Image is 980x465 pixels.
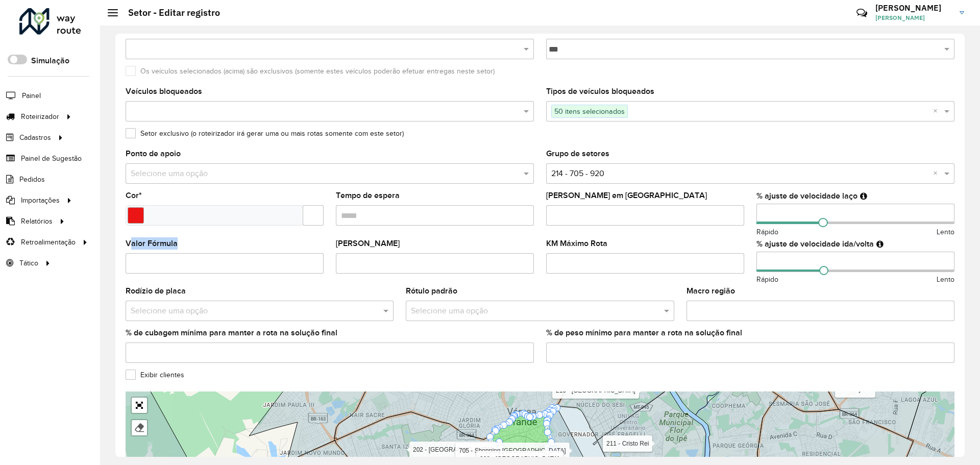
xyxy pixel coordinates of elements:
[126,327,337,339] label: % de cubagem mínima para manter a rota na solução final
[336,237,400,250] label: [PERSON_NAME]
[546,327,742,339] label: % de peso mínimo para manter a rota na solução final
[118,7,220,18] h2: Setor - Editar registro
[546,189,707,202] label: [PERSON_NAME] em [GEOGRAPHIC_DATA]
[875,3,952,13] h3: [PERSON_NAME]
[937,227,954,237] span: Lento
[126,66,495,77] label: Os veículos selecionados (acima) são exclusivos (somente estes veículos poderão efetuar entregas ...
[937,274,954,285] span: Lento
[756,190,857,202] label: % ajuste de velocidade laço
[126,128,404,139] label: Setor exclusivo (o roteirizador irá gerar uma ou mais rotas somente com este setor)
[126,285,186,297] label: Rodízio de placa
[933,167,942,180] span: Clear all
[756,274,778,285] span: Rápido
[756,238,874,250] label: % ajuste de velocidade ida/volta
[546,148,609,160] label: Grupo de setores
[126,237,178,250] label: Valor Fórmula
[552,105,627,117] span: 50 itens selecionados
[126,85,202,97] label: Veículos bloqueados
[22,90,41,101] span: Painel
[875,13,952,22] span: [PERSON_NAME]
[21,153,82,164] span: Painel de Sugestão
[933,105,942,117] span: Clear all
[21,111,59,122] span: Roteirizador
[21,216,53,227] span: Relatórios
[406,285,457,297] label: Rótulo padrão
[876,240,884,248] em: Ajuste de velocidade do veículo entre a saída do depósito até o primeiro cliente e a saída do últ...
[851,2,873,24] a: Contato Rápido
[128,207,144,224] input: Select a color
[19,174,45,185] span: Pedidos
[132,420,147,435] div: Remover camada(s)
[546,237,607,250] label: KM Máximo Rota
[132,398,147,413] a: Abrir mapa em tela cheia
[687,285,735,297] label: Macro região
[546,85,654,97] label: Tipos de veículos bloqueados
[126,189,142,202] label: Cor
[126,370,184,380] label: Exibir clientes
[21,237,76,248] span: Retroalimentação
[19,132,51,143] span: Cadastros
[21,195,60,206] span: Importações
[19,258,38,268] span: Tático
[31,55,69,67] label: Simulação
[336,189,400,202] label: Tempo de espera
[126,148,181,160] label: Ponto de apoio
[756,227,778,237] span: Rápido
[860,192,867,200] em: Ajuste de velocidade do veículo entre clientes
